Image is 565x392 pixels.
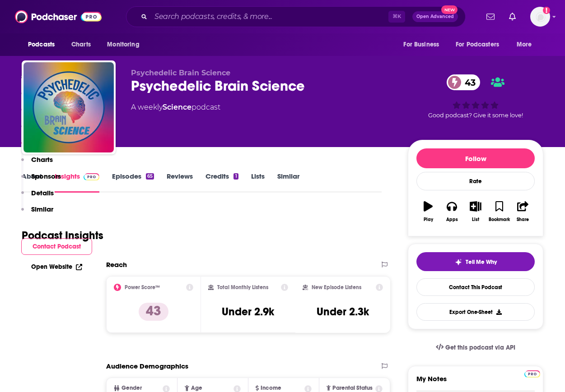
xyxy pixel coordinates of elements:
[489,217,510,222] div: Bookmark
[71,38,91,51] span: Charts
[530,7,550,27] button: Show profile menu
[466,258,497,266] span: Tell Me Why
[450,36,512,53] button: open menu
[403,38,439,51] span: For Business
[440,195,463,228] button: Apps
[139,303,168,321] p: 43
[441,5,458,14] span: New
[233,173,238,180] div: 1
[31,189,54,197] p: Details
[317,305,369,318] h3: Under 2.3k
[107,38,139,51] span: Monitoring
[447,74,480,90] a: 43
[388,11,405,23] span: ⌘ K
[261,385,281,391] span: Income
[412,11,458,22] button: Open AdvancedNew
[106,260,127,269] h2: Reach
[21,189,54,205] button: Details
[416,303,535,321] button: Export One-Sheet
[510,36,543,53] button: open menu
[125,284,160,291] h2: Power Score™
[312,284,361,291] h2: New Episode Listens
[524,370,540,378] img: Podchaser Pro
[455,258,462,266] img: tell me why sparkle
[15,8,102,25] img: Podchaser - Follow, Share and Rate Podcasts
[65,36,96,53] a: Charts
[112,172,154,193] a: Episodes65
[23,62,114,152] img: Psychedelic Brain Science
[31,172,61,180] p: Sponsors
[464,195,487,228] button: List
[524,369,540,378] a: Pro website
[416,252,535,271] button: tell me why sparkleTell Me Why
[131,69,230,77] span: Psychedelic Brain Science
[131,102,220,113] div: A weekly podcast
[530,7,550,27] img: User Profile
[21,238,92,255] button: Contact Podcast
[416,148,535,168] button: Follow
[416,172,535,190] div: Rate
[416,374,535,390] label: My Notes
[446,217,458,222] div: Apps
[106,362,188,370] h2: Audience Demographics
[126,6,466,27] div: Search podcasts, credits, & more...
[163,103,191,111] a: Science
[31,263,82,271] a: Open Website
[121,385,142,391] span: Gender
[205,172,238,193] a: Credits1
[21,172,61,189] button: Sponsors
[429,337,523,359] a: Get this podcast via API
[534,361,556,383] iframe: Intercom live chat
[22,36,66,53] button: open menu
[251,172,265,193] a: Lists
[416,195,440,228] button: Play
[511,195,535,228] button: Share
[517,38,532,51] span: More
[416,14,454,19] span: Open Advanced
[151,9,388,24] input: Search podcasts, credits, & more...
[505,9,519,24] a: Show notifications dropdown
[456,74,480,90] span: 43
[217,284,268,291] h2: Total Monthly Listens
[277,172,299,193] a: Similar
[530,7,550,27] span: Logged in as ebolden
[167,172,193,193] a: Reviews
[445,344,515,351] span: Get this podcast via API
[456,38,499,51] span: For Podcasters
[332,385,373,391] span: Parental Status
[483,9,498,24] a: Show notifications dropdown
[222,305,274,318] h3: Under 2.9k
[487,195,511,228] button: Bookmark
[101,36,151,53] button: open menu
[428,112,523,119] span: Good podcast? Give it some love!
[408,69,543,125] div: 43Good podcast? Give it some love!
[517,217,529,222] div: Share
[31,205,53,213] p: Similar
[397,36,450,53] button: open menu
[472,217,479,222] div: List
[146,173,154,180] div: 65
[543,7,550,14] svg: Add a profile image
[416,278,535,296] a: Contact This Podcast
[21,205,53,221] button: Similar
[28,38,55,51] span: Podcasts
[191,385,202,391] span: Age
[424,217,433,222] div: Play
